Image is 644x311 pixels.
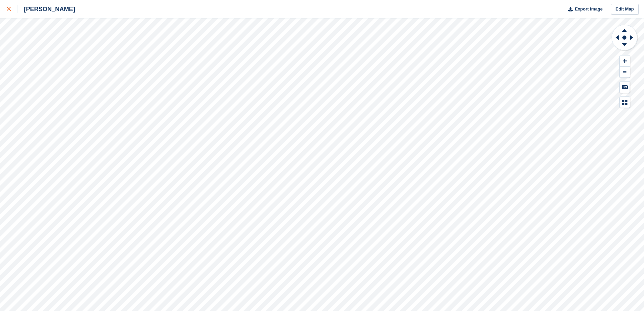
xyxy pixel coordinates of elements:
button: Zoom In [620,55,630,67]
button: Map Legend [620,97,630,108]
button: Keyboard Shortcuts [620,82,630,93]
a: Edit Map [611,4,639,15]
button: Export Image [564,4,603,15]
span: Export Image [575,6,602,13]
div: [PERSON_NAME] [18,5,75,13]
button: Zoom Out [620,67,630,78]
